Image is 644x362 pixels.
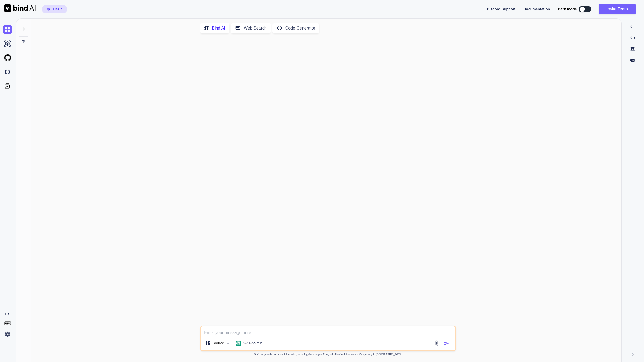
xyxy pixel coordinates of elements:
[42,5,68,13] button: premiumTier 7
[200,352,456,356] p: Bind can provide inaccurate information, including about people. Always double-check its answers....
[483,7,513,12] button: Discord Support
[520,7,548,12] span: Documentation
[47,8,50,11] img: premium
[212,25,226,31] p: Bind AI
[4,4,36,12] img: Bind AI
[53,7,63,12] span: Tier 7
[520,7,548,12] button: Documentation
[245,25,268,31] p: Web Search
[483,7,513,12] span: Discord Support
[3,53,12,62] img: githubLight
[212,341,224,346] p: Source
[444,341,449,346] img: icon
[243,341,265,346] p: GPT-4o min..
[434,340,440,346] img: attachment
[287,25,318,31] p: Code Generator
[3,25,12,34] img: chat
[3,67,12,76] img: darkCloudIdeIcon
[3,330,12,339] img: settings
[3,39,12,48] img: ai-studio
[556,7,576,12] span: Dark mode
[226,341,230,346] img: Pick Models
[597,4,636,14] button: Invite Team
[236,341,241,346] img: GPT-4o mini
